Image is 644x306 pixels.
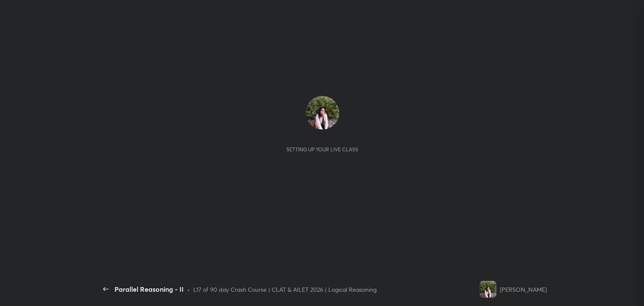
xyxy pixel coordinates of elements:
[193,285,377,294] div: L17 of 90 day Crash Course | CLAT & AILET 2026 | Logical Reasoning
[187,285,190,294] div: •
[480,281,496,298] img: d32a3653a59a4f6dbabcf5fd46e7bda8.jpg
[306,96,339,130] img: d32a3653a59a4f6dbabcf5fd46e7bda8.jpg
[500,285,547,294] div: [PERSON_NAME]
[286,146,358,153] div: Setting up your live class
[114,284,184,294] div: Parallel Reasoning - II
